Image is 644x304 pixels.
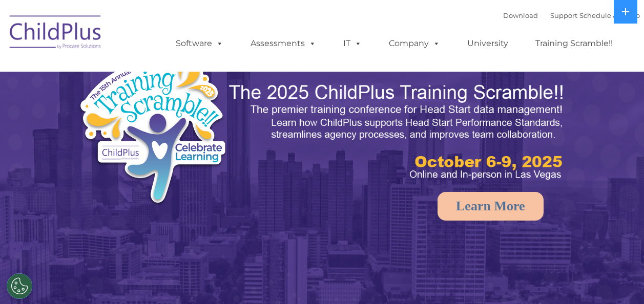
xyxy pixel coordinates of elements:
a: IT [333,33,372,54]
a: Download [503,11,538,19]
a: Learn More [438,192,544,221]
a: Assessments [240,33,326,54]
a: Training Scramble!! [525,33,623,54]
a: University [457,33,518,54]
a: Software [165,33,234,54]
button: Cookies Settings [7,273,32,299]
font: | [503,11,640,19]
a: Company [379,33,450,54]
img: ChildPlus by Procare Solutions [5,8,107,59]
a: Schedule A Demo [579,11,640,19]
a: Support [550,11,577,19]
